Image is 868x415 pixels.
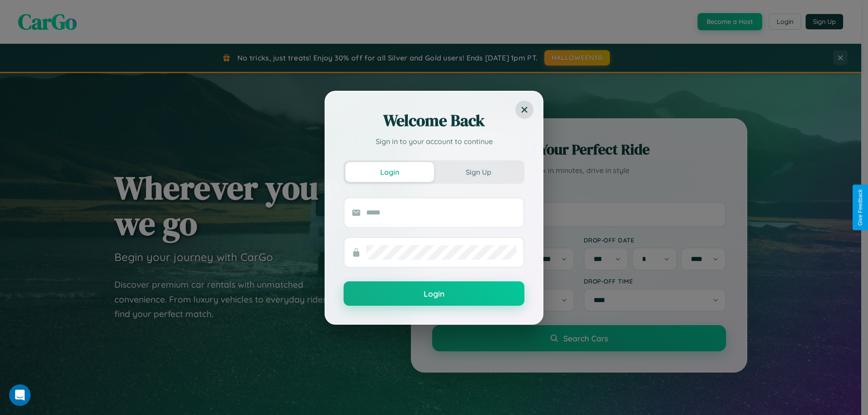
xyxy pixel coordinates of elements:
[344,281,524,306] button: Login
[9,384,31,406] iframe: Intercom live chat
[344,136,524,147] p: Sign in to your account to continue
[857,189,863,226] div: Give Feedback
[344,110,524,131] h2: Welcome Back
[434,162,523,182] button: Sign Up
[345,162,434,182] button: Login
